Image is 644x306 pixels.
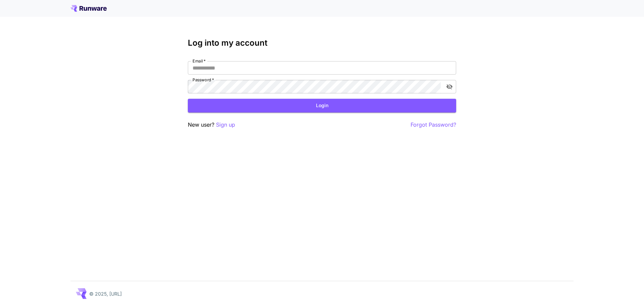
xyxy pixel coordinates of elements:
[443,81,455,93] button: toggle password visibility
[193,58,206,64] label: Email
[188,121,235,129] p: New user?
[89,290,122,297] p: © 2025, [URL]
[411,121,456,129] button: Forgot Password?
[188,99,456,113] button: Login
[193,77,214,83] label: Password
[188,38,456,48] h3: Log into my account
[216,121,235,129] button: Sign up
